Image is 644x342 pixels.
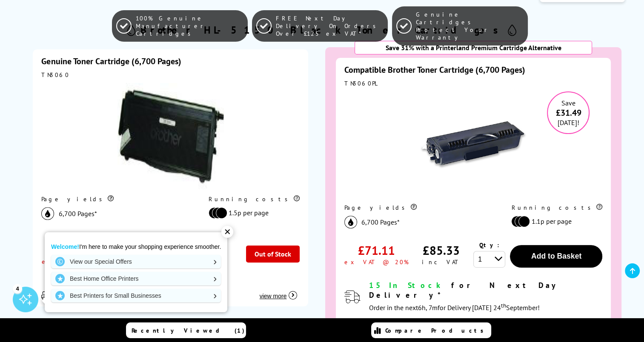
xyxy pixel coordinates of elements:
div: 4 [13,284,22,293]
span: Qty: [479,241,499,249]
div: Running costs [511,204,602,211]
div: Page yields [41,195,196,203]
img: Toner Cartridge (6,700 Pages) [117,83,224,189]
li: 1.5p per page [209,207,295,219]
span: 6,700 Pages* [58,209,97,218]
div: £71.11 [358,242,395,258]
div: modal_delivery [369,280,603,314]
img: Compatible Brother Toner Cartridge (6,700 Pages) [420,91,527,198]
div: Out of Stock [246,245,300,262]
span: 100% Genuine Manufacturer Cartridges [136,14,243,37]
a: Compare Products [371,322,491,338]
div: £85.33 [423,242,460,258]
div: Running costs [209,195,300,203]
div: ex VAT @ 20% [344,258,409,266]
span: Add to Basket [531,252,581,260]
a: Best Printers for Small Businesses [51,289,221,302]
img: black_icon.svg [41,207,54,220]
div: ex VAT @ 20% [42,258,106,265]
span: 6,700 Pages* [361,218,400,226]
span: 15 In Stock [369,280,444,290]
sup: th [501,302,506,309]
div: TN3060 [41,71,300,79]
span: Order in the next for Delivery [DATE] 24 September! [369,303,540,312]
a: Genuine Toner Cartridge (6,700 Pages) [41,56,181,67]
div: Page yields [344,204,499,211]
button: Add to Basket [510,245,602,268]
a: Recently Viewed (1) [126,322,246,338]
span: for Next Day Delivery* [369,280,560,300]
a: View our Special Offers [51,255,221,268]
img: black_icon.svg [344,216,357,228]
span: view more [260,293,287,299]
li: 1.1p per page [511,216,598,227]
span: £31.49 [548,107,589,118]
span: Compare Products [385,327,488,334]
span: Genuine Cartridges Protect Your Warranty [416,11,524,41]
a: Compatible Brother Toner Cartridge (6,700 Pages) [344,64,525,75]
button: view more [257,284,300,300]
span: Recently Viewed (1) [132,327,245,334]
span: Save [561,99,575,107]
div: TN3060PL [344,80,603,87]
p: I'm here to make your shopping experience smoother. [51,243,221,251]
div: inc VAT [422,258,461,266]
div: ✕ [221,226,233,238]
span: FREE Next Day Delivery On Orders Over £125 ex VAT* [276,14,384,37]
span: 6h, 7m [418,303,438,312]
a: Best Home Office Printers [51,272,221,285]
span: [DATE]! [558,118,579,127]
strong: Welcome! [51,243,79,250]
